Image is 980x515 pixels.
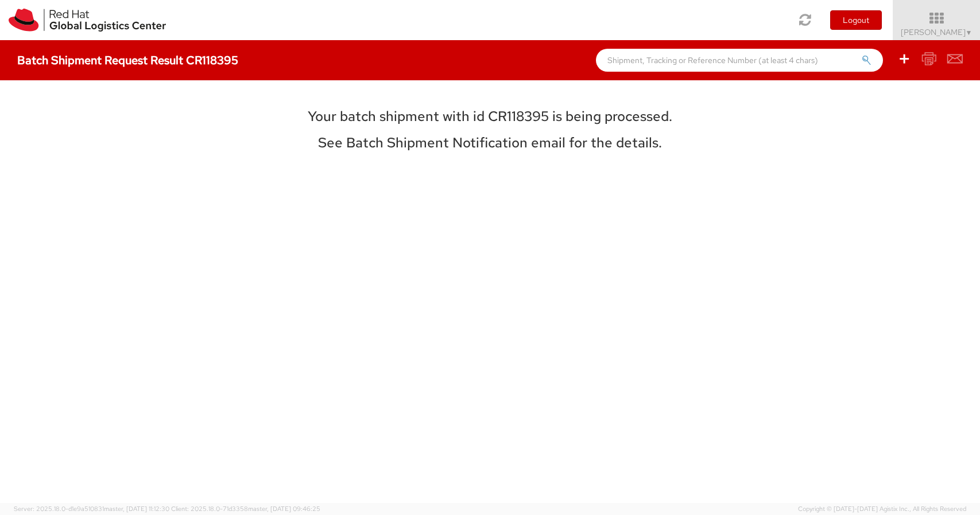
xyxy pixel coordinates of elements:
h4: Batch Shipment Request Result CR118395 [17,54,238,67]
img: rh-logistics-00dfa346123c4ec078e1.svg [9,9,166,32]
button: Logout [830,10,882,30]
span: Copyright © [DATE]-[DATE] Agistix Inc., All Rights Reserved [798,505,966,514]
span: ▼ [966,28,973,37]
span: Server: 2025.18.0-d1e9a510831 [14,505,169,513]
span: master, [DATE] 09:46:25 [248,505,320,513]
h3: See Batch Shipment Notification email for the details. [234,135,747,150]
span: Client: 2025.18.0-71d3358 [171,505,320,513]
span: [PERSON_NAME] [901,27,973,37]
input: Shipment, Tracking or Reference Number (at least 4 chars) [596,49,883,72]
span: master, [DATE] 11:12:30 [104,505,169,513]
h3: Your batch shipment with id CR118395 is being processed. [234,109,747,124]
